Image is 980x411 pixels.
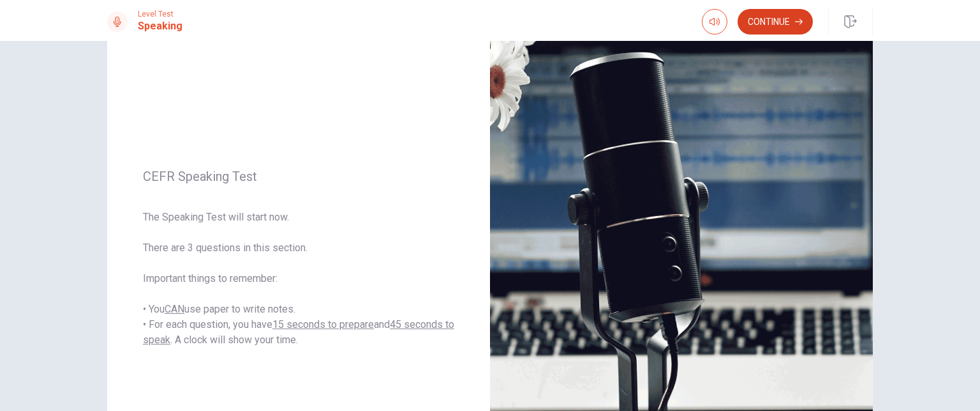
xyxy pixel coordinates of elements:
[143,210,454,348] span: The Speaking Test will start now. There are 3 questions in this section. Important things to reme...
[138,10,182,19] span: Level Test
[738,9,813,35] button: Continue
[138,19,182,34] h1: Speaking
[143,169,454,184] span: CEFR Speaking Test
[165,303,184,315] u: CAN
[272,318,374,330] u: 15 seconds to prepare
